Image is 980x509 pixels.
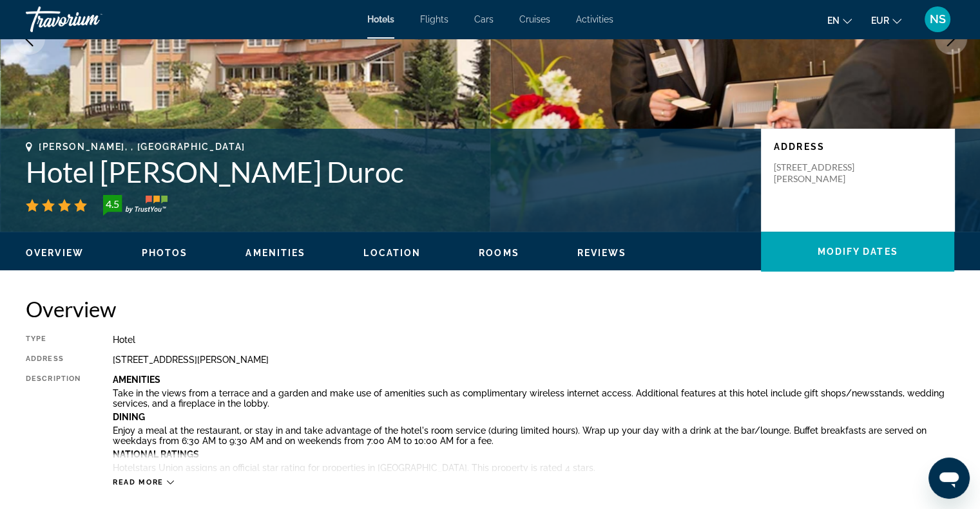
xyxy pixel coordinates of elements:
[827,15,840,26] span: en
[774,142,941,152] p: Address
[113,477,174,487] button: Read more
[113,425,954,446] p: Enjoy a meal at the restaurant, or stay in and take advantage of the hotel's room service (during...
[113,412,145,422] b: Dining
[99,196,125,212] div: 4.5
[921,6,954,33] button: User Menu
[827,11,852,30] button: Change language
[774,162,877,185] p: [STREET_ADDRESS][PERSON_NAME]
[817,246,898,257] span: Modify Dates
[871,11,901,30] button: Change currency
[26,248,84,258] span: Overview
[39,142,245,152] span: [PERSON_NAME], , [GEOGRAPHIC_DATA]
[519,14,550,24] a: Cruises
[26,3,155,36] a: Travorium
[576,14,613,24] a: Activities
[245,247,305,259] button: Amenities
[479,248,519,258] span: Rooms
[113,478,164,486] span: Read more
[577,247,627,259] button: Reviews
[26,375,81,471] div: Description
[761,232,954,272] button: Modify Dates
[871,15,889,26] span: EUR
[113,355,954,365] div: [STREET_ADDRESS][PERSON_NAME]
[367,14,394,24] a: Hotels
[26,247,84,259] button: Overview
[928,458,970,499] iframe: Кнопка запуска окна обмена сообщениями
[474,14,494,24] a: Cars
[103,195,168,216] img: TrustYou guest rating badge
[113,449,199,459] b: National Ratings
[577,248,627,258] span: Reviews
[113,335,954,345] div: Hotel
[930,13,946,26] span: NS
[142,248,188,258] span: Photos
[26,155,748,189] h1: Hotel [PERSON_NAME] Duroc
[26,355,81,365] div: Address
[142,247,188,259] button: Photos
[113,388,954,409] p: Take in the views from a terrace and a garden and make use of amenities such as complimentary wir...
[26,335,81,345] div: Type
[13,23,45,55] button: Previous image
[935,23,967,55] button: Next image
[113,375,160,385] b: Amenities
[420,14,448,24] a: Flights
[479,247,519,259] button: Rooms
[363,248,421,258] span: Location
[26,296,954,322] h2: Overview
[245,248,305,258] span: Amenities
[363,247,421,259] button: Location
